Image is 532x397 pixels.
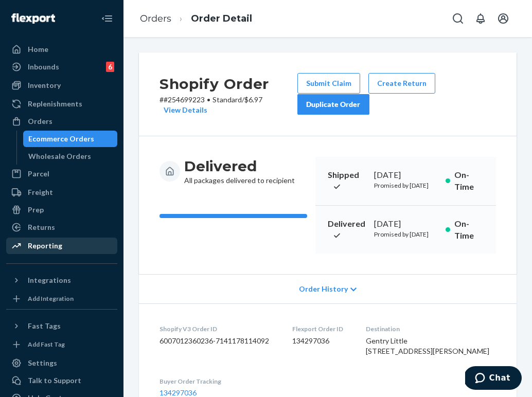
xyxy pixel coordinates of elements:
[366,324,496,333] dt: Destination
[470,8,491,29] button: Open notifications
[454,218,484,242] p: On-Time
[28,294,74,303] div: Add Integration
[6,355,117,371] a: Settings
[28,241,62,251] div: Reporting
[28,340,65,349] div: Add Fast Tag
[297,73,360,94] button: Submit Claim
[6,96,117,112] a: Replenishments
[159,324,276,333] dt: Shopify V3 Order ID
[374,181,437,190] p: Promised by [DATE]
[454,169,484,193] p: On-Time
[6,338,117,351] a: Add Fast Tag
[28,134,94,144] div: Ecommerce Orders
[28,222,55,232] div: Returns
[6,41,117,58] a: Home
[97,8,117,29] button: Close Navigation
[292,336,350,346] dd: 134297036
[28,275,71,285] div: Integrations
[28,44,48,55] div: Home
[28,187,53,197] div: Freight
[207,95,210,104] span: •
[159,388,197,397] a: 134297036
[28,62,59,72] div: Inbounds
[297,94,369,115] button: Duplicate Order
[28,169,49,179] div: Parcel
[6,77,117,94] a: Inventory
[28,151,91,161] div: Wholesale Orders
[28,99,82,109] div: Replenishments
[368,73,435,94] button: Create Return
[6,202,117,218] a: Prep
[6,238,117,254] a: Reporting
[106,62,114,72] div: 6
[6,113,117,130] a: Orders
[6,272,117,288] button: Integrations
[159,95,297,115] p: # #254699223 / $6.97
[159,73,297,95] h2: Shopify Order
[6,318,117,334] button: Fast Tags
[28,80,61,91] div: Inventory
[493,8,513,29] button: Open account menu
[159,336,276,346] dd: 6007012360236-7141178114092
[374,218,437,230] div: [DATE]
[11,13,55,24] img: Flexport logo
[28,116,52,127] div: Orders
[292,324,350,333] dt: Flexport Order ID
[212,95,242,104] span: Standard
[159,377,276,386] dt: Buyer Order Tracking
[28,205,44,215] div: Prep
[6,219,117,236] a: Returns
[184,157,295,186] div: All packages delivered to recipient
[328,169,366,193] p: Shipped
[28,358,57,368] div: Settings
[465,366,522,392] iframe: Opens a widget where you can chat to one of our agents
[6,166,117,182] a: Parcel
[184,157,295,175] h3: Delivered
[6,59,117,75] a: Inbounds6
[140,13,171,24] a: Orders
[28,375,81,386] div: Talk to Support
[28,321,61,331] div: Fast Tags
[6,184,117,201] a: Freight
[306,99,361,110] div: Duplicate Order
[299,284,348,294] span: Order History
[23,131,118,147] a: Ecommerce Orders
[159,105,207,115] button: View Details
[191,13,252,24] a: Order Detail
[23,148,118,165] a: Wholesale Orders
[6,372,117,389] button: Talk to Support
[132,4,260,34] ol: breadcrumbs
[374,230,437,239] p: Promised by [DATE]
[448,8,468,29] button: Open Search Box
[374,169,437,181] div: [DATE]
[328,218,366,242] p: Delivered
[6,293,117,305] a: Add Integration
[366,336,489,355] span: Gentry Little [STREET_ADDRESS][PERSON_NAME]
